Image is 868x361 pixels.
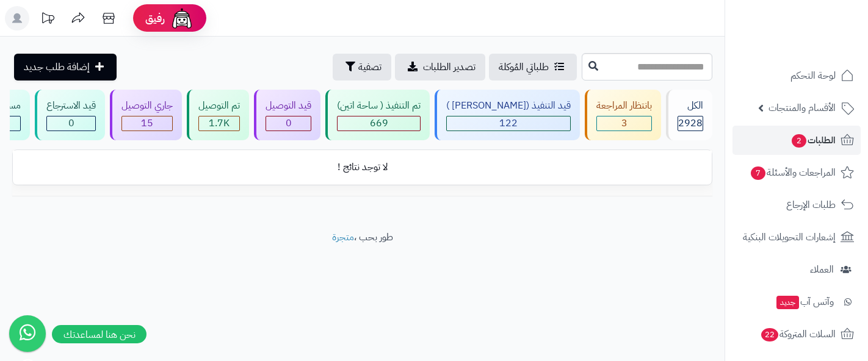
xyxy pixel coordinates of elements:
a: تصدير الطلبات [395,54,485,80]
span: الأقسام والمنتجات [769,99,836,116]
span: وآتس آب [775,293,834,310]
span: 22 [761,328,779,342]
span: 1.7K [209,116,230,130]
div: 0 [47,116,95,130]
span: جديد [776,296,799,309]
a: وآتس آبجديد [732,287,861,316]
div: 669 [338,116,420,130]
span: تصدير الطلبات [423,60,476,74]
span: 15 [141,116,153,130]
div: 0 [266,116,311,130]
a: جاري التوصيل 15 [107,90,184,140]
span: تصفية [358,60,382,74]
div: بانتظار المراجعة [596,99,652,113]
a: الكل2928 [664,90,715,140]
span: العملاء [810,261,834,278]
span: 2 [792,134,807,148]
button: تصفية [333,54,391,80]
span: السلات المتروكة [760,326,836,343]
a: طلباتي المُوكلة [489,54,577,80]
span: رفيق [145,11,165,26]
div: تم التوصيل [198,99,240,113]
span: 3 [621,116,627,130]
div: تم التنفيذ ( ساحة اتين) [337,99,421,113]
img: ai-face.png [170,6,194,30]
span: 0 [68,116,74,130]
div: 3 [597,116,651,130]
div: قيد التوصيل [266,99,311,113]
a: العملاء [732,255,861,284]
a: تم التوصيل 1.7K [184,90,251,140]
span: طلبات الإرجاع [786,196,836,213]
span: إشعارات التحويلات البنكية [743,229,836,246]
span: 122 [499,116,518,130]
span: المراجعات والأسئلة [750,164,836,181]
div: جاري التوصيل [121,99,173,113]
a: المراجعات والأسئلة7 [732,158,861,187]
a: طلبات الإرجاع [732,190,861,220]
div: 122 [447,116,570,130]
span: لوحة التحكم [790,67,836,84]
a: متجرة [332,230,354,245]
span: 669 [370,116,388,130]
a: لوحة التحكم [732,61,861,90]
a: تحديثات المنصة [32,6,63,34]
img: logo-2.png [785,27,856,52]
a: إشعارات التحويلات البنكية [732,223,861,252]
div: الكل [678,99,703,113]
a: قيد التنفيذ ([PERSON_NAME] ) 122 [432,90,582,140]
span: الطلبات [790,132,836,149]
span: 0 [286,116,292,130]
div: 1720 [199,116,239,130]
a: قيد التوصيل 0 [251,90,323,140]
div: 15 [122,116,172,130]
a: تم التنفيذ ( ساحة اتين) 669 [323,90,432,140]
div: قيد التنفيذ ([PERSON_NAME] ) [446,99,571,113]
span: 2928 [678,116,703,130]
a: بانتظار المراجعة 3 [582,90,664,140]
a: قيد الاسترجاع 0 [32,90,107,140]
a: إضافة طلب جديد [14,54,117,80]
a: الطلبات2 [732,126,861,155]
span: طلباتي المُوكلة [499,60,549,74]
span: 7 [751,166,766,180]
div: قيد الاسترجاع [46,99,96,113]
td: لا توجد نتائج ! [13,151,712,184]
a: السلات المتروكة22 [732,320,861,349]
span: إضافة طلب جديد [24,60,90,74]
